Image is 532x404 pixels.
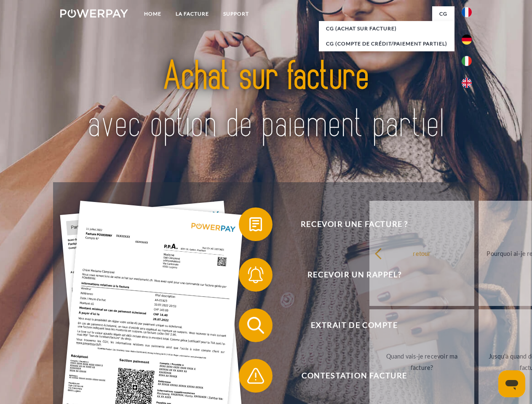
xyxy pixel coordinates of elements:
button: Recevoir un rappel? [239,258,458,292]
span: Contestation Facture [251,359,457,393]
img: qb_bell.svg [245,264,266,285]
button: Contestation Facture [239,359,458,393]
button: Recevoir une facture ? [239,207,458,241]
a: Home [137,6,168,21]
a: CG (Compte de crédit/paiement partiel) [319,36,454,51]
img: de [462,35,472,45]
img: fr [462,7,472,17]
a: CG (achat sur facture) [319,21,454,36]
span: Recevoir une facture ? [251,207,457,241]
img: en [462,78,472,88]
span: Recevoir un rappel? [251,258,457,292]
img: title-powerpay_fr.svg [80,40,452,161]
span: Extrait de compte [251,308,457,342]
div: Quand vais-je recevoir ma facture? [374,351,469,373]
img: logo-powerpay-white.svg [60,9,128,18]
img: qb_warning.svg [245,365,266,386]
a: Support [216,6,256,21]
iframe: Bouton de lancement de la fenêtre de messagerie [498,370,525,397]
img: qb_bill.svg [245,214,266,235]
button: Extrait de compte [239,308,458,342]
img: qb_search.svg [245,315,266,336]
img: it [462,56,472,66]
div: retour [374,247,469,259]
a: LA FACTURE [168,6,216,21]
a: CG [432,6,454,21]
